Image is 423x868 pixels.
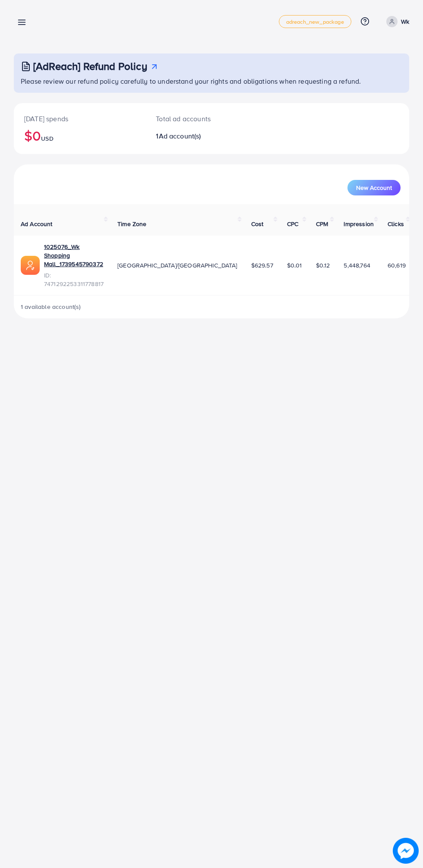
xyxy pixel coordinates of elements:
span: 60,619 [388,261,406,270]
span: Cost [251,220,264,228]
span: $0.01 [287,261,302,270]
span: Time Zone [117,220,146,228]
span: $0.12 [316,261,330,270]
span: adreach_new_package [286,19,344,25]
span: USD [41,134,53,143]
span: $629.57 [251,261,273,270]
a: Wk [383,16,409,27]
span: Ad account(s) [159,131,201,141]
a: adreach_new_package [279,15,351,28]
h2: $0 [24,127,135,144]
img: ic-ads-acc.e4c84228.svg [21,256,40,275]
span: New Account [356,185,392,191]
p: Total ad accounts [156,113,234,124]
span: CPM [316,220,328,228]
span: ID: 7471292253311778817 [44,271,104,289]
span: CPC [287,220,298,228]
span: [GEOGRAPHIC_DATA]/[GEOGRAPHIC_DATA] [117,261,237,270]
span: 1 available account(s) [21,302,81,311]
a: 1025076_Wk Shopping Mall_1739545790372 [44,242,104,269]
span: Impression [344,220,374,228]
button: New Account [347,180,401,195]
span: 5,448,764 [344,261,370,270]
span: Ad Account [21,220,53,228]
p: [DATE] spends [24,113,135,124]
p: Wk [401,16,409,27]
h3: [AdReach] Refund Policy [33,60,147,72]
img: image [394,839,418,863]
p: Please review our refund policy carefully to understand your rights and obligations when requesti... [21,76,404,86]
h2: 1 [156,132,234,140]
span: Clicks [388,220,404,228]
